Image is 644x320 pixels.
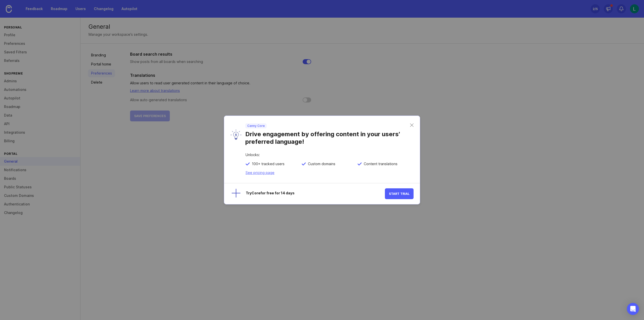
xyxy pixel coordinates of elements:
[246,170,274,175] a: See pricing page
[385,188,414,199] button: Start Trial
[246,153,414,162] div: Unlocks:
[306,162,335,166] span: Custom domains
[627,303,639,315] div: Open Intercom Messenger
[247,124,265,128] p: Canny Core
[362,162,397,166] span: Content translations
[246,191,385,196] div: Try Core for free for 14 days
[230,129,242,140] img: lyW0TRAiArAAAAAASUVORK5CYII=
[389,192,410,196] span: Start Trial
[250,162,285,166] span: 100+ tracked users
[245,128,410,146] div: Drive engagement by offering content in your users' preferred language!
